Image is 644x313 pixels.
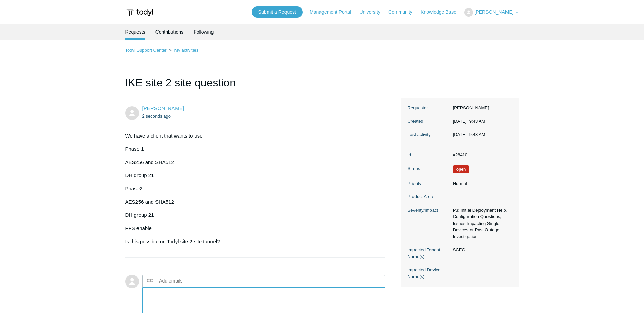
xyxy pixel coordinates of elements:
a: Contributions [155,24,184,40]
dt: Product Area [408,193,449,200]
h1: IKE site 2 site question [125,75,385,98]
dd: P3: Initial Deployment Help, Configuration Questions, Issues Impacting Single Devices or Past Out... [449,207,512,240]
p: PFS enable [125,224,379,232]
label: CC [147,276,153,286]
a: Knowledge Base [421,8,463,16]
dt: Impacted Tenant Name(s) [408,247,449,260]
span: [PERSON_NAME] [474,9,513,15]
time: 09/25/2025, 09:43 [453,119,485,124]
dd: — [449,267,512,273]
a: Submit a Request [252,6,303,18]
p: Phase 1 [125,145,379,153]
p: DH group 21 [125,211,379,219]
li: Requests [125,24,145,40]
dt: Created [408,118,449,125]
dt: Requester [408,105,449,111]
dt: Severity/Impact [408,207,449,214]
p: AES256 and SHA512 [125,158,379,166]
a: Management Portal [310,8,358,16]
dd: SCEG [449,247,512,253]
input: Add emails [157,276,229,286]
time: 09/25/2025, 09:43 [142,113,171,119]
li: My activities [168,48,198,53]
dd: — [449,193,512,200]
dd: [PERSON_NAME] [449,105,512,111]
dt: Last activity [408,131,449,138]
span: Andrew Schiff [142,105,184,111]
a: My activities [174,48,198,53]
time: 09/25/2025, 09:43 [453,132,485,137]
a: Todyl Support Center [125,48,167,53]
img: Todyl Support Center Help Center home page [125,6,154,19]
a: Community [388,8,419,16]
p: We have a client that wants to use [125,132,379,140]
button: [PERSON_NAME] [464,8,519,17]
li: Todyl Support Center [125,48,168,53]
p: DH group 21 [125,171,379,180]
p: AES256 and SHA512 [125,198,379,206]
dd: #28410 [449,152,512,159]
dt: Status [408,165,449,172]
a: [PERSON_NAME] [142,105,184,111]
dt: Impacted Device Name(s) [408,267,449,280]
p: Is this possible on Todyl site 2 site tunnel? [125,237,379,246]
dt: Priority [408,180,449,187]
a: University [359,8,387,16]
p: Phase2 [125,185,379,193]
dd: Normal [449,180,512,187]
span: We are working on a response for you [453,165,470,173]
dt: Id [408,152,449,159]
a: Following [194,24,214,40]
